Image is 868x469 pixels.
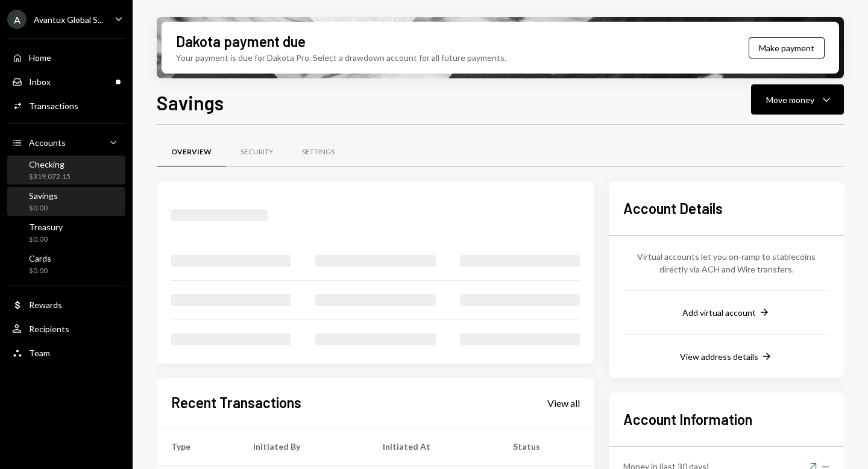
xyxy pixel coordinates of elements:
a: Security [226,137,288,168]
div: $0.00 [29,266,51,276]
div: Transactions [29,101,78,111]
h2: Recent Transactions [171,392,301,412]
div: Avantux Global S... [34,14,103,25]
h1: Savings [157,90,224,115]
div: Inbox [29,77,51,87]
div: Cards [29,253,51,263]
a: Savings$0.00 [7,187,125,216]
div: Recipients [29,324,69,334]
div: Checking [29,159,71,169]
a: Cards$0.00 [7,250,125,279]
th: Initiated By [239,427,368,466]
button: View address details [680,350,773,364]
div: $0.00 [29,234,63,245]
button: Move money [751,84,844,115]
div: Move money [766,93,814,106]
a: View all [547,396,580,409]
div: Rewards [29,300,62,310]
th: Initiated At [368,427,498,466]
a: Inbox [7,71,125,92]
div: Overview [171,147,212,157]
div: Home [29,52,51,63]
a: Transactions [7,95,125,116]
div: Your payment is due for Dakota Pro. Select a drawdown account for all future payments. [176,51,506,64]
a: Recipients [7,318,125,339]
div: Virtual accounts let you on-ramp to stablecoins directly via ACH and Wire transfers. [623,250,829,275]
a: Accounts [7,131,125,153]
button: Make payment [749,37,825,58]
button: Add virtual account [682,306,770,319]
div: View all [547,397,580,409]
div: Security [241,147,273,157]
a: Treasury$0.00 [7,218,125,247]
a: Rewards [7,294,125,315]
div: Add virtual account [682,307,756,318]
div: A [7,10,27,29]
div: Settings [302,147,335,157]
h2: Account Information [623,409,829,429]
div: View address details [680,351,758,362]
th: Status [498,427,594,466]
a: Overview [157,137,226,168]
a: Team [7,342,125,364]
h2: Account Details [623,198,829,218]
div: Treasury [29,222,63,232]
th: Type [157,427,239,466]
a: Settings [288,137,349,168]
div: $0.00 [29,203,58,213]
div: $319,072.15 [29,172,71,182]
a: Checking$319,072.15 [7,156,125,184]
a: Home [7,46,125,68]
div: Dakota payment due [176,31,306,51]
div: Team [29,348,50,358]
div: Savings [29,190,58,201]
div: Accounts [29,137,66,148]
